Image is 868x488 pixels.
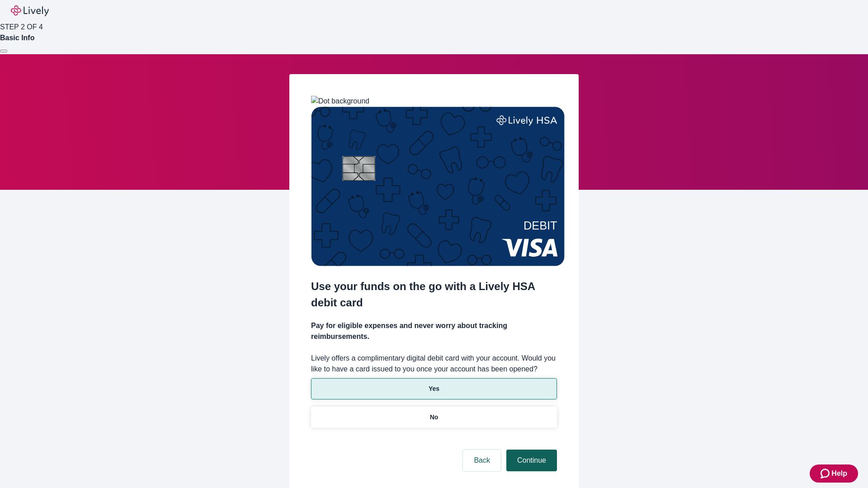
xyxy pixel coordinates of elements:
[11,5,49,16] img: Lively
[311,378,557,399] button: Yes
[430,413,439,422] p: No
[311,320,557,342] h4: Pay for eligible expenses and never worry about tracking reimbursements.
[311,278,557,311] h2: Use your funds on the go with a Lively HSA debit card
[311,407,557,428] button: No
[506,450,557,471] button: Continue
[311,107,565,266] img: Debit card
[821,468,831,479] svg: Zendesk support icon
[831,468,847,479] span: Help
[463,450,501,471] button: Back
[429,384,439,394] p: Yes
[311,353,557,375] label: Lively offers a complimentary digital debit card with your account. Would you like to have a card...
[810,465,858,483] button: Zendesk support iconHelp
[311,96,369,107] img: Dot background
